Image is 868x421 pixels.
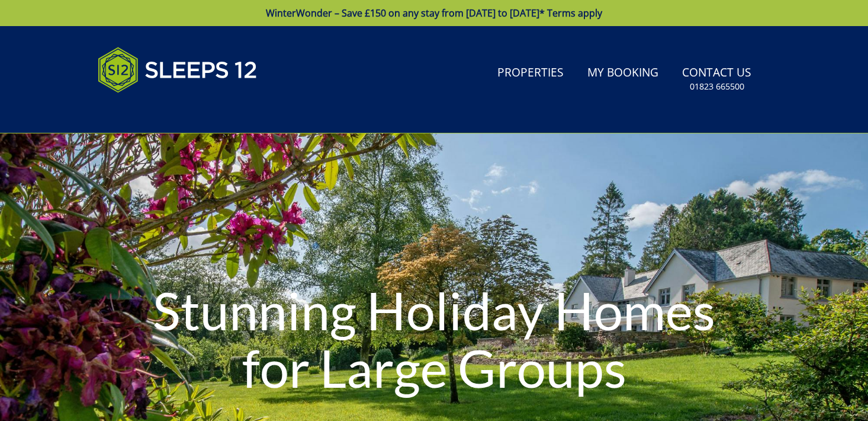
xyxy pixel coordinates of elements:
h1: Stunning Holiday Homes for Large Groups [130,258,738,420]
img: Sleeps 12 [98,40,258,100]
iframe: Customer reviews powered by Trustpilot [92,107,216,117]
a: Properties [493,60,568,87]
a: My Booking [583,60,663,87]
a: Contact Us01823 665500 [677,60,756,98]
small: 01823 665500 [690,81,744,93]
